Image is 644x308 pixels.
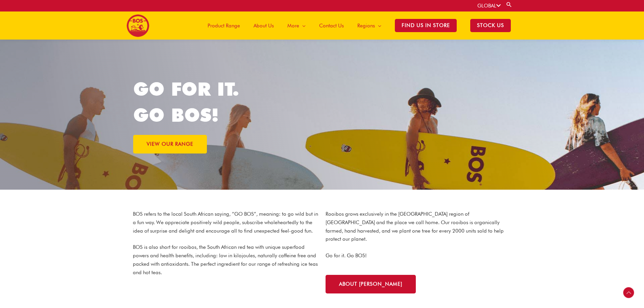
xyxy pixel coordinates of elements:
a: GLOBAL [477,3,501,9]
p: BOS refers to the local South African saying, “GO BOS”, meaning: to go wild but in a fun way. We ... [133,210,319,235]
span: More [287,16,299,36]
nav: Site Navigation [196,11,518,40]
span: Find Us in Store [395,19,457,32]
a: Find Us in Store [388,11,463,40]
span: VIEW OUR RANGE [147,142,193,147]
span: STOCK US [470,19,511,32]
a: Contact Us [312,11,351,40]
a: More [281,11,312,40]
a: STOCK US [463,11,518,40]
img: BOS logo finals-200px [126,14,149,37]
p: Rooibos grows exclusively in the [GEOGRAPHIC_DATA] region of [GEOGRAPHIC_DATA] and the place we c... [326,210,511,243]
span: Product Range [208,16,240,36]
a: About [PERSON_NAME] [326,275,416,293]
a: Search button [506,1,512,8]
p: BOS is also short for rooibos, the South African red tea with unique superfood powers and health ... [133,243,319,277]
p: Go for it. Go BOS! [326,252,511,260]
a: Product Range [201,11,247,40]
span: Regions [357,16,375,36]
a: Regions [351,11,388,40]
span: Contact Us [319,16,344,36]
a: VIEW OUR RANGE [133,135,207,153]
a: About Us [247,11,281,40]
span: About Us [254,16,274,36]
h1: GO FOR IT. GO BOS! [133,76,322,128]
span: About [PERSON_NAME] [339,282,402,287]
